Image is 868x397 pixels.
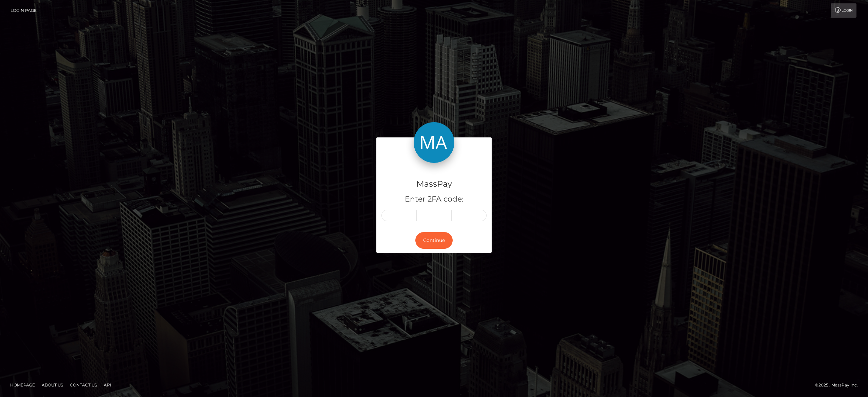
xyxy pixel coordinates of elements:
a: Login Page [11,3,37,18]
a: API [101,380,114,390]
div: © 2025 , MassPay Inc. [815,381,863,389]
img: MassPay [414,122,454,163]
a: About Us [39,380,66,390]
a: Homepage [7,380,38,390]
a: Login [831,3,856,18]
h5: Enter 2FA code: [381,194,487,205]
a: Contact Us [67,380,100,390]
button: Continue [415,232,453,249]
h4: MassPay [381,178,487,190]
